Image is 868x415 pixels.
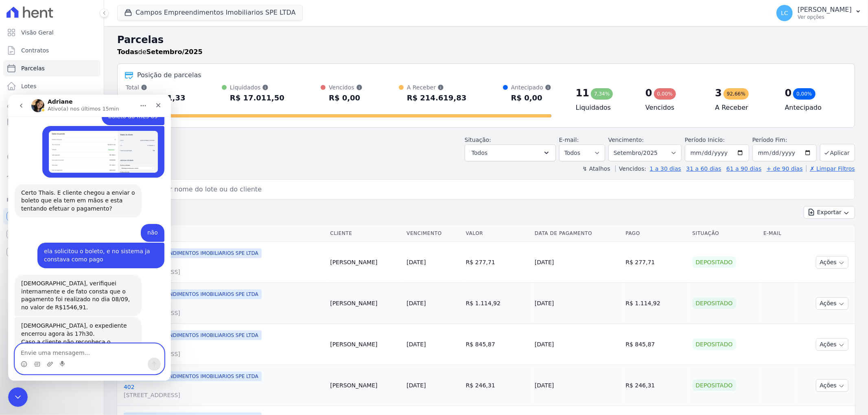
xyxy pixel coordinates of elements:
[622,324,689,365] td: R$ 845,87
[329,83,362,91] div: Vencidos
[13,185,127,217] div: [DEMOGRAPHIC_DATA], verifiquei internamente e de fato consta que o pagamento foi realizado no dia...
[693,339,736,350] div: Depositado
[39,266,45,273] button: Upload do anexo
[327,225,403,242] th: Cliente
[124,289,262,299] span: CAMPOS EMPREENDIMENTOS IMOBILIARIOS SPE LTDA
[463,283,531,324] td: R$ 1.114,92
[465,137,491,143] label: Situação:
[798,6,852,14] p: [PERSON_NAME]
[693,256,736,268] div: Depositado
[13,266,19,273] button: Selecionador de Emoji
[329,91,362,104] div: R$ 0,00
[816,338,848,351] button: Ações
[407,341,426,348] a: [DATE]
[3,150,101,166] a: Negativação
[7,180,133,222] div: [DEMOGRAPHIC_DATA], verifiquei internamente e de fato consta que o pagamento foi realizado no dia...
[140,263,153,276] button: Enviar uma mensagem
[407,300,426,306] a: [DATE]
[7,195,97,205] div: Plataformas
[117,47,203,57] p: de
[13,227,127,243] div: [DEMOGRAPHIC_DATA], o expediente encerrou agora às 17h30.
[650,165,681,172] a: 1 a 30 dias
[531,365,622,406] td: [DATE]
[785,87,792,100] div: 0
[685,137,725,143] label: Período Inicío:
[8,387,28,407] iframe: Intercom live chat
[582,165,610,172] label: ↯ Atalhos
[124,350,324,358] span: [STREET_ADDRESS]
[511,91,551,104] div: R$ 0,00
[645,87,652,100] div: 0
[531,283,622,324] td: [DATE]
[52,266,58,273] button: Start recording
[511,83,551,91] div: Antecipado
[7,148,156,180] div: Thais diz…
[781,10,788,16] span: LC
[36,153,150,169] div: ela solicitou o boleto, e no sistema ja constava como pago
[785,103,842,113] h4: Antecipado
[806,165,855,172] a: ✗ Limpar Filtros
[622,225,689,242] th: Pago
[21,82,37,90] span: Lotes
[13,243,127,275] div: Caso a cliente não reconheça o pagamento realizado, amanhã posso verificar junto com BB se conseg...
[645,103,702,113] h4: Vencidos
[124,383,324,399] a: 402[STREET_ADDRESS]
[559,137,579,143] label: E-mail:
[7,180,156,222] div: Adriane diz…
[793,88,815,100] div: 0,00%
[608,137,644,143] label: Vencimento:
[7,222,156,298] div: Adriane diz…
[686,165,721,172] a: 31 a 60 dias
[124,260,324,276] a: 601[STREET_ADDRESS]
[591,88,613,100] div: 7,34%
[752,136,817,144] label: Período Fim:
[124,391,324,399] span: [STREET_ADDRESS]
[3,78,101,94] a: Lotes
[327,365,403,406] td: [PERSON_NAME]
[622,283,689,324] td: R$ 1.114,92
[7,249,156,263] textarea: Envie uma mensagem...
[531,324,622,365] td: [DATE]
[576,87,589,100] div: 11
[124,301,324,317] a: 304[STREET_ADDRESS]
[767,165,803,172] a: + de 90 dias
[21,46,49,54] span: Contratos
[726,165,761,172] a: 61 a 90 dias
[124,248,262,258] span: CAMPOS EMPREENDIMENTOS IMOBILIARIOS SPE LTDA
[3,208,101,224] a: Recebíveis
[465,144,556,161] button: Todos
[798,14,852,20] p: Ver opções
[531,225,622,242] th: Data de Pagamento
[820,144,855,161] button: Aplicar
[622,365,689,406] td: R$ 246,31
[760,225,795,242] th: E-mail
[7,222,133,280] div: [DEMOGRAPHIC_DATA], o expediente encerrou agora às 17h30.Caso a cliente não reconheça o pagamento...
[715,87,722,100] div: 3
[804,206,855,219] button: Exportar
[463,242,531,283] td: R$ 277,71
[693,298,736,309] div: Depositado
[230,83,284,91] div: Liquidados
[327,324,403,365] td: [PERSON_NAME]
[576,103,632,113] h4: Liquidados
[615,165,646,172] label: Vencidos:
[531,242,622,283] td: [DATE]
[3,60,101,76] a: Parcelas
[715,103,772,113] h4: A Receber
[3,132,101,148] a: Transferências
[3,96,101,112] a: Clientes
[689,225,761,242] th: Situação
[3,24,101,41] a: Visão Geral
[230,91,284,104] div: R$ 17.011,50
[654,88,676,100] div: 0,00%
[124,330,262,340] span: CAMPOS EMPREENDIMENTOS IMOBILIARIOS SPE LTDA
